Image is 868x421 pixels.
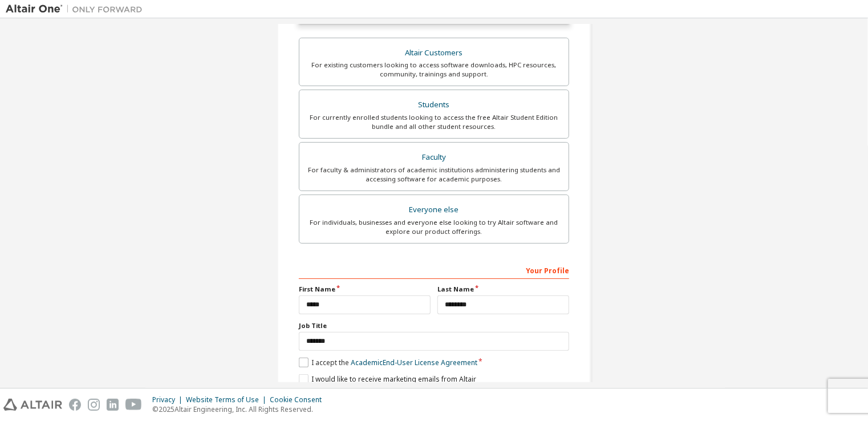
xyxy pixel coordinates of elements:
[306,149,562,165] div: Faculty
[152,395,186,404] div: Privacy
[306,165,562,184] div: For faculty & administrators of academic institutions administering students and accessing softwa...
[351,358,477,367] a: Academic End-User License Agreement
[306,60,562,79] div: For existing customers looking to access software downloads, HPC resources, community, trainings ...
[270,395,328,404] div: Cookie Consent
[306,45,562,61] div: Altair Customers
[152,404,328,414] p: © 2025 Altair Engineering, Inc. All Rights Reserved.
[6,3,148,15] img: Altair One
[69,399,81,411] img: facebook.svg
[299,374,476,384] label: I would like to receive marketing emails from Altair
[306,113,562,131] div: For currently enrolled students looking to access the free Altair Student Edition bundle and all ...
[88,399,100,411] img: instagram.svg
[306,97,562,113] div: Students
[306,218,562,236] div: For individuals, businesses and everyone else looking to try Altair software and explore our prod...
[306,202,562,218] div: Everyone else
[3,399,62,411] img: altair_logo.svg
[299,321,569,330] label: Job Title
[437,285,569,294] label: Last Name
[299,285,431,294] label: First Name
[299,261,569,279] div: Your Profile
[125,399,142,411] img: youtube.svg
[107,399,119,411] img: linkedin.svg
[299,358,477,367] label: I accept the
[186,395,270,404] div: Website Terms of Use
